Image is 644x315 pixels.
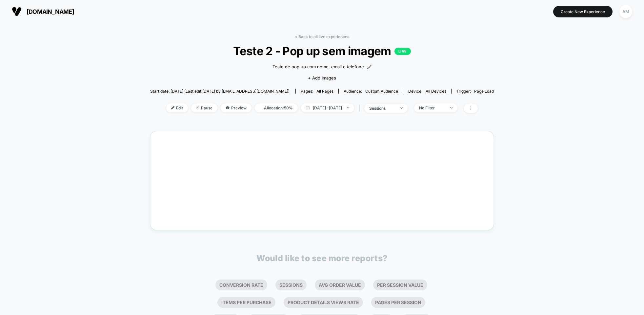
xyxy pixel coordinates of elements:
[400,107,403,109] img: end
[365,89,398,94] span: Custom Audience
[316,89,333,94] span: all pages
[168,44,477,58] span: Teste 2 - Pop up sem imagem
[27,8,74,15] span: [DOMAIN_NAME]
[371,297,425,308] li: Pages Per Session
[357,103,364,113] span: |
[275,280,307,290] li: Sessions
[301,103,354,112] span: [DATE] - [DATE]
[403,89,451,94] span: Device:
[150,89,290,94] span: Start date: [DATE] (Last edit [DATE] by [EMAIL_ADDRESS][DOMAIN_NAME])
[306,106,310,109] img: calendar
[419,105,445,110] div: No Filter
[221,103,252,112] span: Preview
[315,280,365,290] li: Avg Order Value
[369,106,395,111] div: sessions
[373,280,427,290] li: Per Session Value
[295,34,349,39] a: < Back to all live experiences
[456,89,494,94] div: Trigger:
[272,64,365,70] span: Teste de pop up com nome, email e telefone.
[215,280,267,290] li: Conversion Rate
[191,103,217,112] span: Pause
[474,89,494,94] span: Page Load
[394,48,411,55] p: LIVE
[450,107,453,108] img: end
[171,106,174,109] img: edit
[308,75,336,80] span: + Add Images
[166,103,188,112] span: Edit
[301,89,333,94] div: Pages:
[196,106,199,109] img: end
[617,5,634,18] button: AM
[12,7,22,16] img: Visually logo
[619,5,632,18] div: AM
[284,297,363,308] li: Product Details Views Rate
[553,6,613,17] button: Create New Experience
[256,253,388,263] p: Would like to see more reports?
[344,89,398,94] div: Audience:
[347,107,349,108] img: end
[10,6,76,17] button: [DOMAIN_NAME]
[426,89,446,94] span: all devices
[255,103,298,112] span: Allocation: 50%
[217,297,275,308] li: Items Per Purchase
